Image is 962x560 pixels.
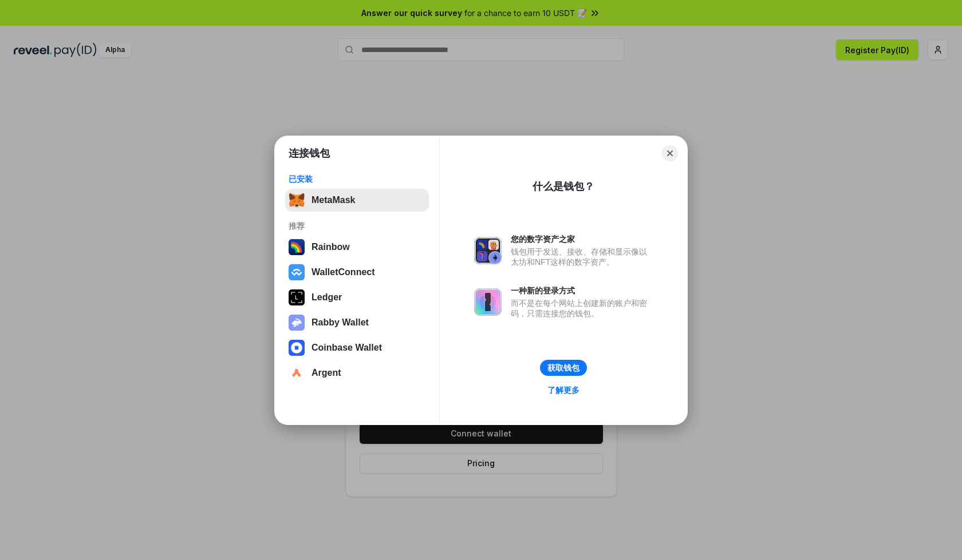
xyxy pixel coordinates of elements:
[289,264,305,280] img: svg+xml,%3Csvg%20width%3D%2228%22%20height%3D%2228%22%20viewBox%3D%220%200%2028%2028%22%20fill%3D...
[285,236,429,259] button: Rainbow
[474,237,502,264] img: svg+xml,%3Csvg%20xmlns%3D%22http%3A%2F%2Fwww.w3.org%2F2000%2Fsvg%22%20fill%3D%22none%22%20viewBox...
[289,315,305,331] img: svg+xml,%3Csvg%20xmlns%3D%22http%3A%2F%2Fwww.w3.org%2F2000%2Fsvg%22%20fill%3D%22none%22%20viewBox...
[285,336,429,359] button: Coinbase Wallet
[289,221,425,231] div: 推荐
[312,242,350,252] div: Rainbow
[312,267,375,277] div: WalletConnect
[511,285,653,296] div: 一种新的登录方式
[289,239,305,255] img: svg+xml,%3Csvg%20width%3D%22120%22%20height%3D%22120%22%20viewBox%3D%220%200%20120%20120%22%20fil...
[289,146,330,160] h1: 连接钱包
[285,261,429,284] button: WalletConnect
[540,360,587,376] button: 获取钱包
[511,247,653,267] div: 钱包用于发送、接收、存储和显示像以太坊和NFT这样的数字资产。
[511,298,653,319] div: 而不是在每个网站上创建新的账户和密码，只需连接您的钱包。
[285,286,429,309] button: Ledger
[312,195,355,205] div: MetaMask
[285,362,429,384] button: Argent
[312,292,342,303] div: Ledger
[289,192,305,208] img: svg+xml,%3Csvg%20fill%3D%22none%22%20height%3D%2233%22%20viewBox%3D%220%200%2035%2033%22%20width%...
[511,234,653,244] div: 您的数字资产之家
[533,180,594,193] div: 什么是钱包？
[289,340,305,356] img: svg+xml,%3Csvg%20width%3D%2228%22%20height%3D%2228%22%20viewBox%3D%220%200%2028%2028%22%20fill%3D...
[547,385,579,395] div: 了解更多
[289,289,305,305] img: svg+xml,%3Csvg%20xmlns%3D%22http%3A%2F%2Fwww.w3.org%2F2000%2Fsvg%22%20width%3D%2228%22%20height%3...
[312,343,382,353] div: Coinbase Wallet
[312,368,341,378] div: Argent
[285,189,429,212] button: MetaMask
[289,174,425,184] div: 已安装
[662,145,678,161] button: Close
[312,317,369,328] div: Rabby Wallet
[285,311,429,334] button: Rabby Wallet
[547,363,579,373] div: 获取钱包
[289,365,305,381] img: svg+xml,%3Csvg%20width%3D%2228%22%20height%3D%2228%22%20viewBox%3D%220%200%2028%2028%22%20fill%3D...
[474,288,502,316] img: svg+xml,%3Csvg%20xmlns%3D%22http%3A%2F%2Fwww.w3.org%2F2000%2Fsvg%22%20fill%3D%22none%22%20viewBox...
[541,383,586,398] a: 了解更多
